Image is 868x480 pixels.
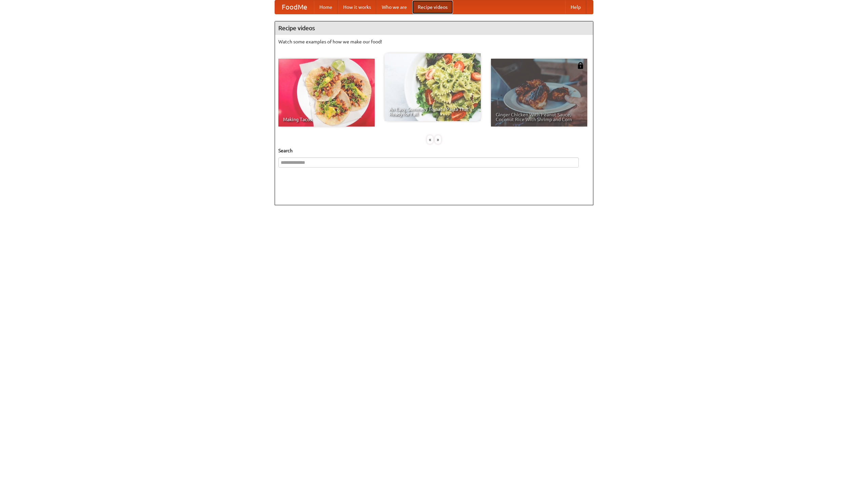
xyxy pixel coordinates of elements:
span: Making Tacos [283,117,370,122]
span: An Easy, Summery Tomato Pasta That's Ready for Fall [389,107,476,116]
a: Making Tacos [278,59,375,127]
a: How it works [338,0,376,14]
img: 483408.png [577,62,584,69]
a: FoodMe [275,0,314,14]
a: Home [314,0,338,14]
a: Help [565,0,586,14]
div: » [435,135,441,144]
p: Watch some examples of how we make our food! [278,38,590,45]
h4: Recipe videos [275,21,593,35]
div: « [427,135,433,144]
a: Who we are [376,0,412,14]
a: Recipe videos [412,0,453,14]
a: An Easy, Summery Tomato Pasta That's Ready for Fall [384,53,481,121]
h5: Search [278,147,590,154]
